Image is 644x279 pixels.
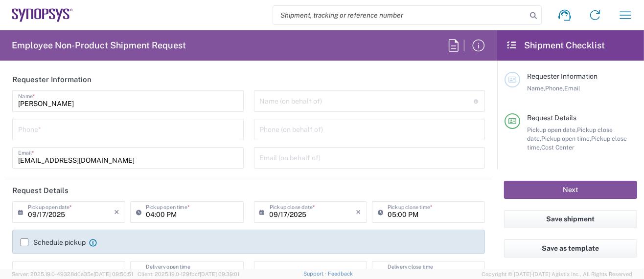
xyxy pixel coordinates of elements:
[545,85,564,92] span: Phone,
[200,271,239,277] span: [DATE] 09:39:01
[114,204,119,220] i: ×
[541,144,575,151] span: Cost Center
[328,271,353,277] a: Feedback
[21,238,86,246] label: Schedule pickup
[564,85,580,92] span: Email
[504,181,637,199] button: Next
[527,85,545,92] span: Name,
[504,210,637,228] button: Save shipment
[527,72,598,80] span: Requester Information
[303,271,328,277] a: Support
[93,271,133,277] span: [DATE] 09:50:51
[12,186,69,195] h2: Request Details
[506,40,605,51] h2: Shipment Checklist
[273,6,527,24] input: Shipment, tracking or reference number
[12,40,186,51] h2: Employee Non-Product Shipment Request
[527,126,577,133] span: Pickup open date,
[527,114,576,122] span: Request Details
[482,270,632,279] span: Copyright © [DATE]-[DATE] Agistix Inc., All Rights Reserved
[12,271,133,277] span: Server: 2025.19.0-49328d0a35e
[12,75,92,85] h2: Requester Information
[504,239,637,258] button: Save as template
[356,204,361,220] i: ×
[138,271,239,277] span: Client: 2025.19.0-129fbcf
[541,135,591,142] span: Pickup open time,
